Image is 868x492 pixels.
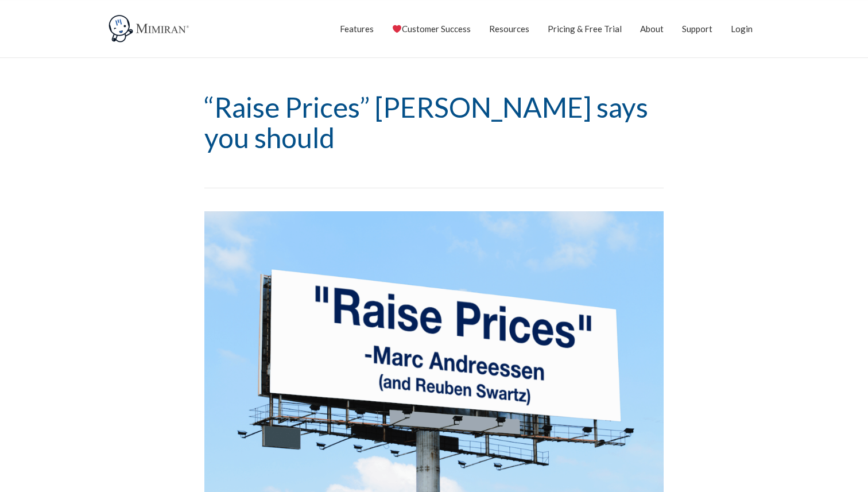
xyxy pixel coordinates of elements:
a: Features [340,14,374,43]
a: Pricing & Free Trial [548,14,622,43]
img: ❤️ [393,25,401,33]
img: Mimiran CRM [107,14,193,43]
a: Customer Success [392,14,471,43]
a: Login [731,14,753,43]
h1: “Raise Prices” [PERSON_NAME] says you should [204,92,664,153]
a: Resources [489,14,529,43]
a: Support [682,14,712,43]
a: About [640,14,664,43]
